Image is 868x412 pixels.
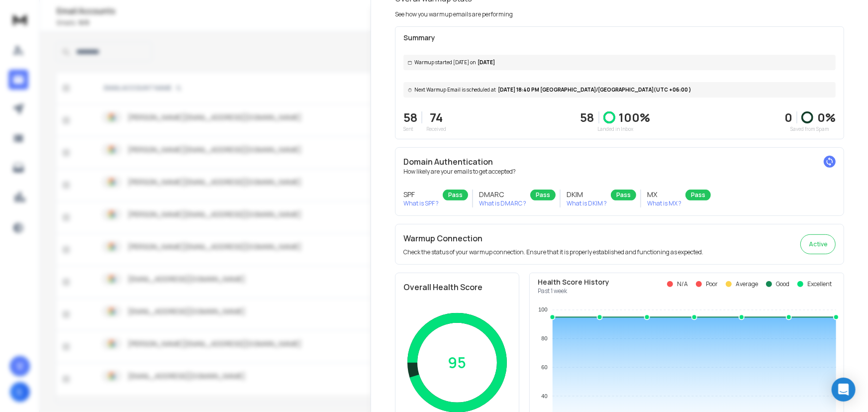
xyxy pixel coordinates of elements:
[567,200,607,207] p: What is DKIM ?
[784,109,792,125] strong: 0
[403,33,836,43] p: Summary
[611,190,636,201] div: Pass
[800,234,836,254] button: Active
[647,200,681,207] p: What is MX ?
[443,190,468,201] div: Pass
[403,168,836,176] p: How likely are your emails to get accepted?
[807,280,832,288] p: Excellent
[784,125,836,133] p: Saved from Spam
[403,109,417,125] p: 58
[541,335,547,341] tspan: 80
[832,378,856,402] div: Open Intercom Messenger
[403,156,836,168] h2: Domain Authentication
[426,125,446,133] p: Received
[541,364,547,370] tspan: 60
[538,307,547,313] tspan: 100
[414,59,476,66] span: Warmup started [DATE] on
[685,190,711,201] div: Pass
[567,190,607,200] h3: DKIM
[776,280,789,288] p: Good
[479,200,526,207] p: What is DMARC ?
[403,232,703,244] h2: Warmup Connection
[677,280,688,288] p: N/A
[403,82,836,98] div: [DATE] 18:40 PM [GEOGRAPHIC_DATA]/[GEOGRAPHIC_DATA] (UTC +06:00 )
[403,55,836,70] div: [DATE]
[403,200,439,207] p: What is SPF ?
[479,190,526,200] h3: DMARC
[403,190,439,200] h3: SPF
[395,10,513,18] p: See how you warmup emails are performing
[736,280,758,288] p: Average
[403,125,417,133] p: Sent
[619,109,651,125] p: 100 %
[538,277,609,287] p: Health Score History
[448,354,467,372] p: 95
[530,190,556,201] div: Pass
[426,109,446,125] p: 74
[403,248,703,256] p: Check the status of your warmup connection. Ensure that it is properly established and functionin...
[541,393,547,399] tspan: 40
[580,125,651,133] p: Landed in Inbox
[538,287,609,295] p: Past 1 week
[647,190,681,200] h3: MX
[817,109,836,125] p: 0 %
[580,109,594,125] p: 58
[706,280,718,288] p: Poor
[403,281,511,293] h2: Overall Health Score
[414,86,496,94] span: Next Warmup Email is scheduled at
